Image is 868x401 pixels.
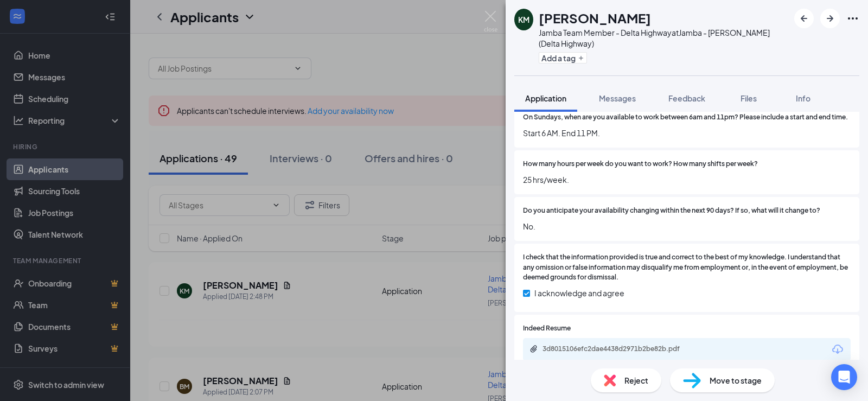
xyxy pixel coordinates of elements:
[820,9,840,28] button: ArrowRight
[529,345,538,353] svg: Paperclip
[797,12,810,25] svg: ArrowLeftNew
[539,27,789,49] div: Jamba Team Member - Delta Highway at Jamba - [PERSON_NAME] (Delta Highway)
[539,9,651,27] h1: [PERSON_NAME]
[578,55,584,61] svg: Plus
[523,159,758,169] span: How many hours per week do you want to work? How many shifts per week?
[523,220,851,232] span: No.
[846,12,859,25] svg: Ellipses
[523,112,848,123] span: On Sundays, when are you available to work between 6am and 11pm? Please include a start and end t...
[529,345,705,355] a: Paperclip3d8015106efc2dae4438d2971b2be82b.pdf
[539,52,587,63] button: PlusAdd a tag
[710,374,762,386] span: Move to stage
[523,252,851,283] span: I check that the information provided is true and correct to the best of my knowledge. I understa...
[523,174,851,186] span: 25 hrs/week.
[542,345,694,353] div: 3d8015106efc2dae4438d2971b2be82b.pdf
[624,374,648,386] span: Reject
[831,364,857,390] div: Open Intercom Messenger
[523,127,851,139] span: Start 6 AM. End 11 PM.
[824,12,837,25] svg: ArrowRight
[796,93,810,103] span: Info
[523,323,571,334] span: Indeed Resume
[741,93,757,103] span: Files
[525,93,566,103] span: Application
[668,93,705,103] span: Feedback
[599,93,636,103] span: Messages
[523,206,820,216] span: Do you anticipate your availability changing within the next 90 days? If so, what will it change to?
[831,343,844,356] svg: Download
[518,14,529,25] div: KM
[794,9,814,28] button: ArrowLeftNew
[534,287,624,299] span: I acknowledge and agree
